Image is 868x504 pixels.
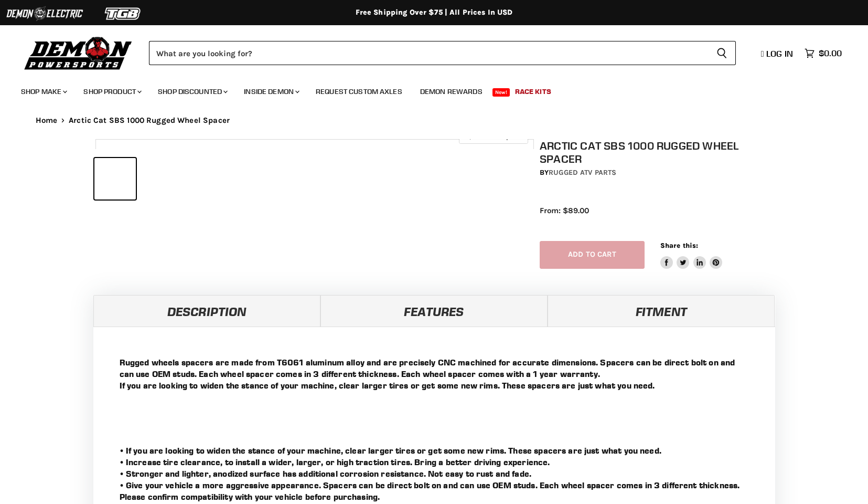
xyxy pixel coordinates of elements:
[94,158,136,199] button: Arctic Cat SBS 1000 Rugged Wheel Spacer thumbnail
[308,81,410,102] a: Request Custom Axles
[549,168,616,177] a: Rugged ATV Parts
[5,4,84,24] img: Demon Electric Logo 2
[766,48,793,59] span: Log in
[540,167,779,178] div: by
[660,241,723,269] aside: Share this:
[84,4,163,24] img: TGB Logo 2
[13,77,839,102] ul: Main menu
[120,356,749,391] p: Rugged wheels spacers are made from T6061 aluminum alloy and are precisely CNC machined for accur...
[13,81,73,102] a: Shop Make
[799,46,847,61] a: $0.00
[492,88,510,97] span: New!
[548,295,775,327] a: Fitment
[819,48,842,58] span: $0.00
[15,8,854,17] div: Free Shipping Over $75 | All Prices In USD
[708,41,736,65] button: Search
[93,295,320,327] a: Description
[149,41,736,65] form: Product
[149,41,708,65] input: Search
[36,116,58,125] a: Home
[540,139,779,165] h1: Arctic Cat SBS 1000 Rugged Wheel Spacer
[21,34,136,71] img: Demon Powersports
[756,49,799,58] a: Log in
[660,241,698,249] span: Share this:
[150,81,234,102] a: Shop Discounted
[15,116,854,125] nav: Breadcrumbs
[412,81,490,102] a: Demon Rewards
[540,206,589,215] span: From: $89.00
[236,81,306,102] a: Inside Demon
[320,295,548,327] a: Features
[507,81,559,102] a: Race Kits
[69,116,230,125] span: Arctic Cat SBS 1000 Rugged Wheel Spacer
[76,81,148,102] a: Shop Product
[464,132,522,140] span: Click to expand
